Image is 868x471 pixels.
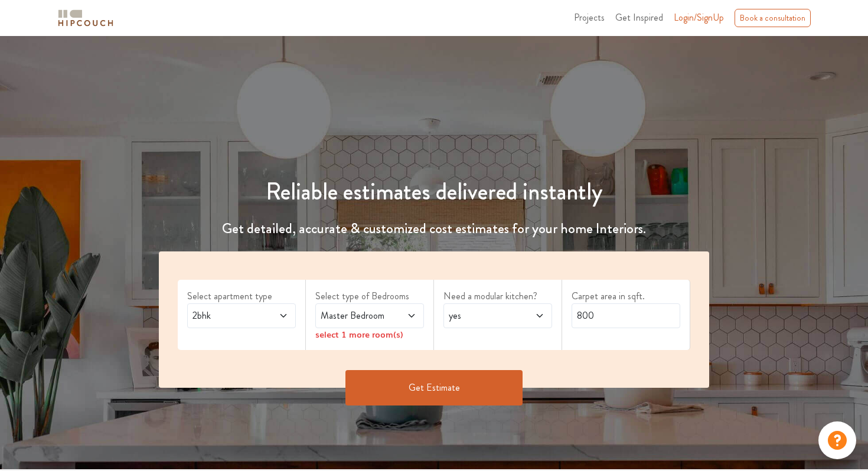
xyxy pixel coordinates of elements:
[735,9,811,27] div: Book a consultation
[56,8,115,28] img: logo-horizontal.svg
[574,11,605,24] span: Projects
[345,370,523,405] button: Get Estimate
[572,289,680,303] label: Carpet area in sqft.
[56,5,115,31] span: logo-horizontal.svg
[187,289,296,303] label: Select apartment type
[152,220,716,237] h4: Get detailed, accurate & customized cost estimates for your home Interiors.
[152,178,716,206] h1: Reliable estimates delivered instantly
[318,309,392,323] span: Master Bedroom
[315,289,424,303] label: Select type of Bedrooms
[674,11,724,24] span: Login/SignUp
[443,289,552,303] label: Need a modular kitchen?
[315,328,424,341] div: select 1 more room(s)
[572,303,680,328] input: Enter area sqft
[446,309,520,323] span: yes
[615,11,663,24] span: Get Inspired
[190,309,264,323] span: 2bhk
